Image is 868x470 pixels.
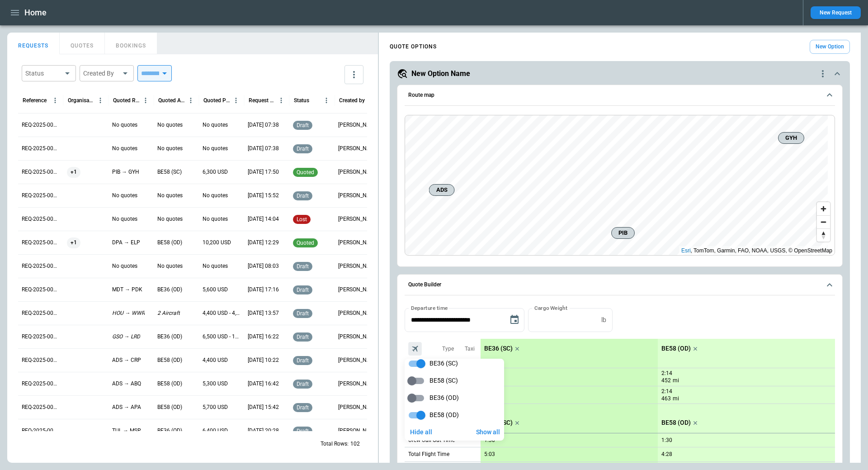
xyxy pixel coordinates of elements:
span: BE58 (SC) [429,377,458,385]
button: Hide all [406,426,435,439]
span: BE36 (OD) [429,394,459,402]
span: BE36 (SC) [429,360,458,367]
span: BE58 (OD) [429,411,459,419]
button: Show all [473,426,502,439]
div: scrollable content [405,351,504,427]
